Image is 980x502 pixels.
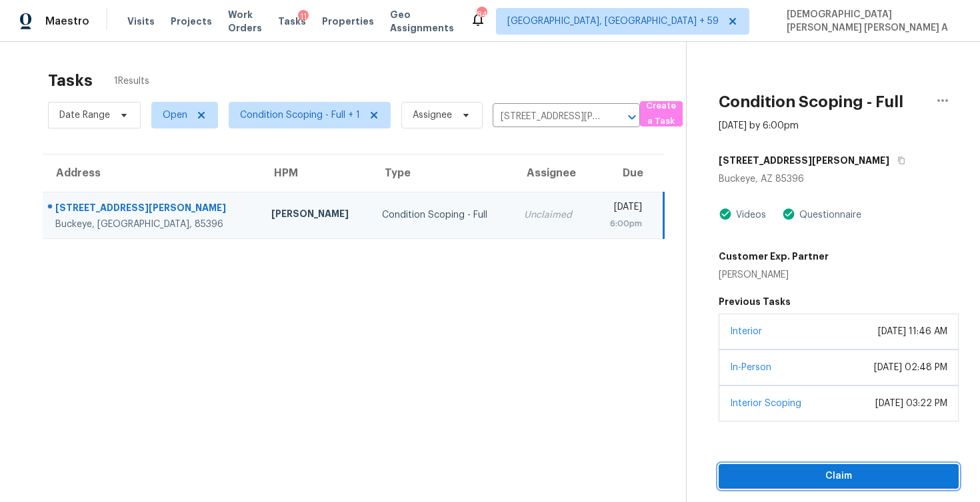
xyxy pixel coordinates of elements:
[730,327,762,336] a: Interior
[874,361,947,374] div: [DATE] 02:48 PM
[640,101,683,126] button: Create a Task
[719,172,959,186] div: Buckeye, AZ 85396
[524,208,581,222] div: Unclaimed
[730,363,771,372] a: In-Person
[795,208,861,222] div: Questionnaire
[43,154,261,192] th: Address
[782,207,795,221] img: Artifact Present Icon
[45,15,89,28] span: Maestro
[278,17,306,26] span: Tasks
[647,99,676,129] span: Create a Task
[298,10,309,23] div: 11
[781,8,960,35] span: [DEMOGRAPHIC_DATA][PERSON_NAME] [PERSON_NAME] A
[875,397,947,410] div: [DATE] 03:22 PM
[413,109,452,122] span: Assignee
[507,15,719,28] span: [GEOGRAPHIC_DATA], [GEOGRAPHIC_DATA] + 59
[228,8,262,35] span: Work Orders
[171,15,212,28] span: Projects
[55,201,250,218] div: [STREET_ADDRESS][PERSON_NAME]
[163,109,187,122] span: Open
[240,109,360,122] span: Condition Scoping - Full + 1
[719,119,799,132] div: [DATE] by 6:00pm
[719,268,829,282] div: [PERSON_NAME]
[390,8,454,35] span: Geo Assignments
[729,468,948,485] span: Claim
[719,154,889,167] h5: [STREET_ADDRESS][PERSON_NAME]
[59,109,110,122] span: Date Range
[602,217,642,230] div: 6:00pm
[602,200,642,217] div: [DATE]
[878,325,947,338] div: [DATE] 11:46 AM
[261,154,371,192] th: HPM
[719,250,829,263] h5: Customer Exp. Partner
[322,15,374,28] span: Properties
[493,107,603,127] input: Search by address
[623,108,641,126] button: Open
[48,74,93,87] h2: Tasks
[271,207,361,224] div: [PERSON_NAME]
[719,464,959,489] button: Claim
[114,75,149,88] span: 1 Results
[719,207,732,221] img: Artifact Present Icon
[513,154,591,192] th: Assignee
[477,8,486,21] div: 842
[591,154,663,192] th: Due
[719,95,903,109] h2: Condition Scoping - Full
[889,148,907,172] button: Copy Address
[732,208,766,222] div: Videos
[730,399,801,408] a: Interior Scoping
[382,208,503,222] div: Condition Scoping - Full
[371,154,513,192] th: Type
[127,15,155,28] span: Visits
[719,295,959,308] h5: Previous Tasks
[55,218,250,231] div: Buckeye, [GEOGRAPHIC_DATA], 85396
